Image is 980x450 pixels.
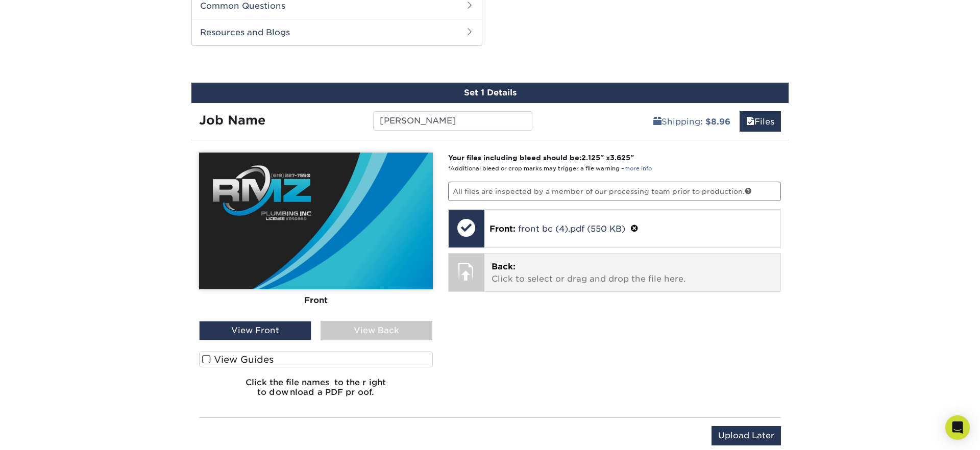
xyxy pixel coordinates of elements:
[740,111,781,132] a: Files
[199,321,311,340] div: View Front
[492,261,774,285] p: Click to select or drag and drop the file here.
[610,154,630,162] span: 3.625
[489,224,516,234] span: Front:
[321,321,433,340] div: View Back
[746,117,754,127] span: files
[448,154,634,162] strong: Your files including bleed should be: " x "
[581,154,600,162] span: 2.125
[448,182,781,201] p: All files are inspected by a member of our processing team prior to production.
[700,117,730,127] b: : $8.96
[647,111,737,132] a: Shipping: $8.96
[712,426,781,445] input: Upload Later
[448,165,652,172] small: *Additional bleed or crop marks may trigger a file warning –
[199,378,433,405] h6: Click the file names to the right to download a PDF proof.
[373,111,532,131] input: Enter a job name
[653,117,661,127] span: shipping
[624,165,652,172] a: more info
[199,289,433,312] div: Front
[492,262,516,271] span: Back:
[199,352,433,367] label: View Guides
[518,224,625,234] a: front bc (4).pdf (550 KB)
[199,113,265,128] strong: Job Name
[945,415,970,440] div: Open Intercom Messenger
[191,83,789,103] div: Set 1 Details
[192,19,482,45] h2: Resources and Blogs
